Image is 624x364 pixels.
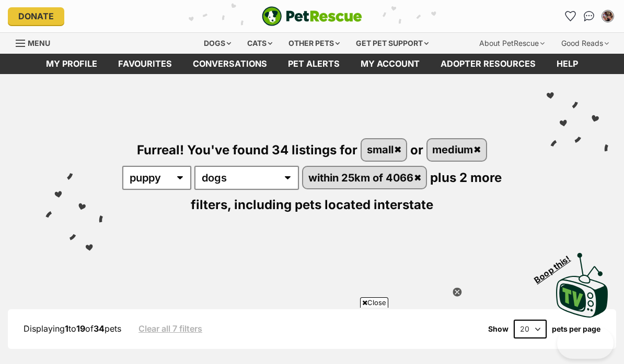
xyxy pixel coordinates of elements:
img: PetRescue TV logo [556,253,608,318]
span: Displaying to of pets [24,323,121,334]
span: Menu [28,39,50,47]
a: Menu [16,33,57,52]
span: Furreal! You've found 34 listings for [137,142,357,157]
span: Boop this! [533,247,581,285]
a: Pet alerts [278,54,350,74]
span: or [410,142,423,157]
a: PetRescue [262,6,362,26]
img: chat-41dd97257d64d25036548639549fe6c8038ab92f7586957e7f3b1b290dea8141.svg [584,11,595,21]
span: plus 2 more filters, [191,170,502,212]
a: small [362,139,406,161]
div: About PetRescue [472,33,552,54]
a: Adopter resources [430,54,546,74]
a: Help [546,54,588,74]
div: Cats [240,33,280,54]
a: My profile [36,54,108,74]
a: Conversations [581,8,597,25]
div: Dogs [197,33,238,54]
iframe: Help Scout Beacon - Open [557,327,614,359]
label: pets per page [552,325,600,333]
a: Favourites [108,54,182,74]
ul: Account quick links [562,8,616,25]
div: Good Reads [554,33,616,54]
a: conversations [182,54,278,74]
div: Other pets [281,33,347,54]
a: within 25km of 4066 [303,167,426,188]
a: medium [427,139,486,161]
img: logo-e224e6f780fb5917bec1dbf3a21bbac754714ae5b6737aabdf751b685950b380.svg [262,6,362,26]
span: including pets located interstate [234,197,433,212]
a: Favourites [562,8,579,25]
a: My account [350,54,430,74]
div: Get pet support [349,33,436,54]
a: Boop this! [556,244,608,320]
strong: 19 [76,323,85,334]
a: Donate [8,7,64,25]
button: My account [599,8,616,25]
strong: 34 [94,323,105,334]
img: melanie profile pic [603,11,613,21]
strong: 1 [65,323,68,334]
iframe: Advertisement [122,312,502,359]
